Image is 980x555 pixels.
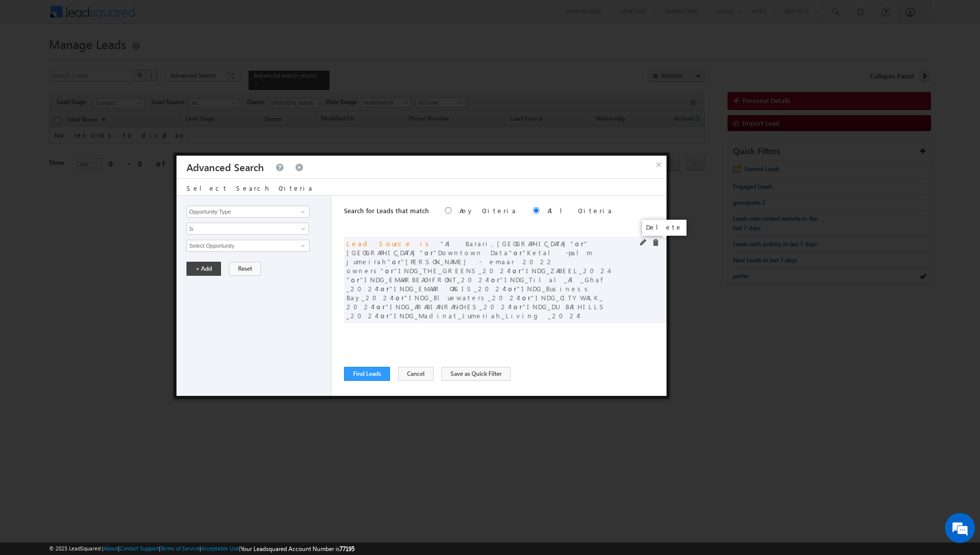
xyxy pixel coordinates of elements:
[360,275,491,284] span: INDG_EMAARBEACHFRONT_2024
[240,545,354,552] span: Your Leadsquared Account Number is
[398,367,433,381] button: Cancel
[295,207,308,217] a: Show All Items
[441,367,510,381] button: Save as Quick Filter
[651,156,667,173] button: ×
[346,239,588,257] span: [GEOGRAPHIC_DATA]
[389,311,582,320] span: INDG_Madinat_Jumeriah_Living _2024
[295,241,308,251] a: Show All Items
[186,156,264,178] h3: Advanced Search
[346,284,591,302] span: INDG_Business Bay_2024
[186,223,309,235] a: Is
[346,275,608,293] span: INDG_Tilal_Al_Ghaf_2024
[547,206,613,215] label: All Criteria
[339,545,354,552] span: 77195
[17,53,42,66] img: d_60004797649_company_0_60004797649
[186,262,221,276] button: + Add
[52,53,168,66] div: Chat with us now
[136,308,181,322] em: Start Chat
[186,240,309,252] input: Type to Search
[346,266,608,284] span: INDG_ZABEEL_2024
[404,293,522,302] span: INDG_Bluewaters_2024
[229,262,261,276] button: Reset
[160,545,199,551] a: Terms of Service
[346,257,554,275] span: [PERSON_NAME] - emaar 2022 owners
[440,239,575,248] span: Al Barari,[GEOGRAPHIC_DATA]
[433,248,513,257] span: Downtown Data
[344,367,390,381] button: Find Leads
[119,545,159,551] a: Contact Support
[642,220,686,236] div: Delete
[346,248,592,266] span: Ketal -palm jumeirah
[394,266,512,275] span: INDG_THE_GREENS_2024
[346,293,603,311] span: INDG_CITYWALK_2024
[186,206,309,218] input: Type to Search
[346,302,606,320] span: INDG_DUBAIHILLS_2024
[389,284,508,293] span: INDG_EMAAR OASIS_2024
[344,206,429,215] span: Search for Leads that match
[385,302,513,311] span: INDG_ARABIANRANCHES_2024
[187,224,295,233] span: Is
[420,239,432,248] span: is
[186,184,313,192] span: Select Search Criteria
[346,239,412,248] span: Lead Source
[164,5,188,29] div: Minimize live chat window
[103,545,118,551] a: About
[346,239,608,320] span: or or or or or or or or or or or or or or or
[459,206,517,215] label: Any Criteria
[49,544,354,553] span: © 2025 LeadSquared | | | | |
[201,545,239,551] a: Acceptable Use
[13,93,182,300] textarea: Type your message and hit 'Enter'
